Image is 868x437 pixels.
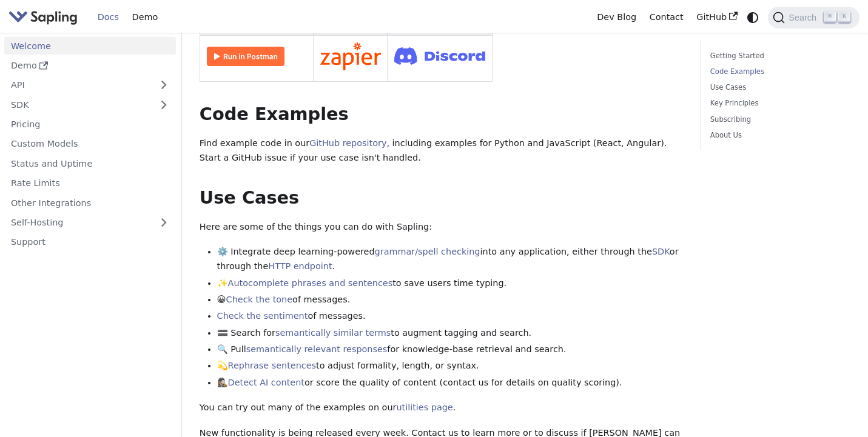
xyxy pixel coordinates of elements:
[838,12,850,22] kbd: K
[200,104,684,125] h2: Code Examples
[217,359,684,373] li: 💫 to adjust formality, length, or syntax.
[8,8,82,26] a: Sapling.ai
[652,247,670,256] a: SDK
[152,96,176,113] button: Expand sidebar category 'SDK'
[217,311,308,321] a: Check the sentiment
[4,194,176,212] a: Other Integrations
[217,326,684,341] li: 🟰 Search for to augment tagging and search.
[4,96,152,113] a: SDK
[268,261,332,271] a: HTTP endpoint
[4,214,176,232] a: Self-Hosting
[217,342,684,357] li: 🔍 Pull for knowledge-base retrieval and search.
[4,116,176,133] a: Pricing
[4,37,176,55] a: Welcome
[375,247,480,256] a: grammar/spell checking
[710,82,846,93] a: Use Cases
[226,295,292,304] a: Check the tone
[824,12,836,22] kbd: ⌘
[710,50,846,62] a: Getting Started
[217,245,684,274] li: ⚙️ Integrate deep learning-powered into any application, either through the or through the .
[200,136,684,165] p: Find example code in our , including examples for Python and JavaScript (React, Angular). Start a...
[4,175,176,192] a: Rate Limits
[744,8,762,26] button: Switch between dark and light mode (currently system mode)
[275,328,391,338] a: semantically similar terms
[200,187,684,209] h2: Use Cases
[217,293,684,307] li: 😀 of messages.
[710,114,846,125] a: Subscribing
[200,401,684,415] p: You can try out many of the examples on our .
[643,8,690,27] a: Contact
[768,7,859,28] button: Search (Command+K)
[396,402,453,412] a: utilities page
[690,8,744,27] a: GitHub
[710,98,846,109] a: Key Principles
[217,376,684,390] li: 🕵🏽‍♀️ or score the quality of content (contact us for details on quality scoring).
[785,13,824,22] span: Search
[710,66,846,78] a: Code Examples
[228,361,316,370] a: Rephrase sentences
[91,8,126,27] a: Docs
[710,130,846,141] a: About Us
[320,42,381,70] img: Connect in Zapier
[246,344,388,354] a: semantically relevant responses
[126,8,164,27] a: Demo
[309,138,386,148] a: GitHub repository
[4,57,176,75] a: Demo
[152,76,176,94] button: Expand sidebar category 'API'
[4,135,176,153] a: Custom Models
[228,378,304,387] a: Detect AI content
[217,309,684,324] li: of messages.
[217,276,684,291] li: ✨ to save users time typing.
[4,76,152,94] a: API
[590,8,642,27] a: Dev Blog
[200,220,684,235] p: Here are some of the things you can do with Sapling:
[207,47,284,66] img: Run in Postman
[228,278,393,288] a: Autocomplete phrases and sentences
[4,155,176,172] a: Status and Uptime
[394,44,485,68] img: Join Discord
[8,8,78,26] img: Sapling.ai
[4,233,176,251] a: Support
